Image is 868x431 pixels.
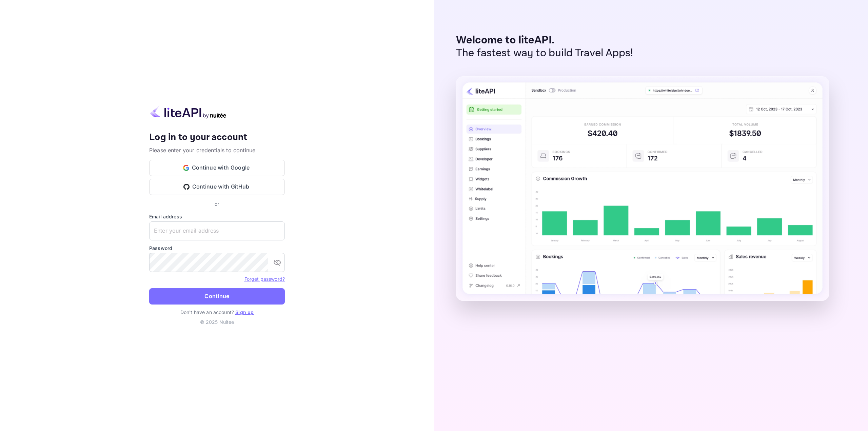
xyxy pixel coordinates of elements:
[235,309,254,315] a: Sign up
[149,146,285,154] p: Please enter your credentials to continue
[271,256,284,269] button: toggle password visibility
[149,221,285,240] input: Enter your email address
[149,309,285,316] p: Don't have an account?
[149,288,285,305] button: Continue
[149,318,285,326] p: © 2025 Nuitee
[149,105,227,119] img: liteapi
[456,76,829,301] img: liteAPI Dashboard Preview
[149,179,285,195] button: Continue with GitHub
[149,213,285,220] label: Email address
[149,160,285,176] button: Continue with Google
[215,200,219,208] p: or
[244,275,285,282] a: Forget password?
[456,34,633,47] p: Welcome to liteAPI.
[456,47,633,60] p: The fastest way to build Travel Apps!
[149,132,285,143] h4: Log in to your account
[244,276,285,282] a: Forget password?
[149,244,285,252] label: Password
